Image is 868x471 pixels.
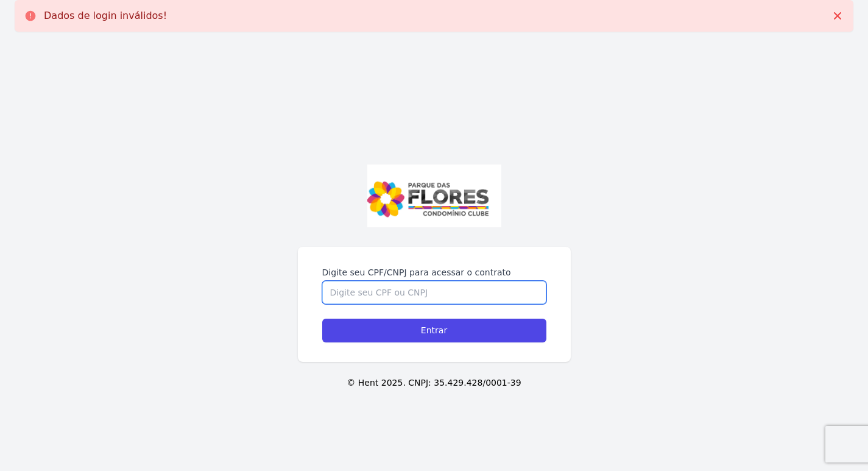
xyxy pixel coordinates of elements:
[322,266,546,278] label: Digite seu CPF/CNPJ para acessar o contrato
[19,377,849,389] p: © Hent 2025. CNPJ: 35.429.428/0001-39
[367,165,501,228] img: Captura%20de%20tela%202025-06-03%20144200.jpg
[44,10,167,22] p: Dados de login inválidos!
[322,319,546,342] input: Entrar
[322,281,546,304] input: Digite seu CPF ou CNPJ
